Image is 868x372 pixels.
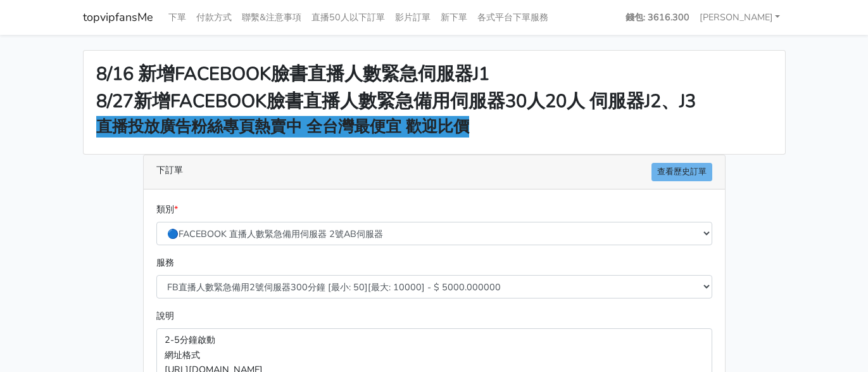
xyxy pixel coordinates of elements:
[695,5,786,30] a: [PERSON_NAME]
[191,5,237,30] a: 付款方式
[390,5,436,30] a: 影片訂單
[96,89,696,113] strong: 8/27新增FACEBOOK臉書直播人數緊急備用伺服器30人20人 伺服器J2、J3
[237,5,306,30] a: 聯繫&注意事項
[163,5,191,30] a: 下單
[626,11,689,23] strong: 錢包: 3616.300
[96,61,489,86] strong: 8/16 新增FACEBOOK臉書直播人數緊急伺服器J1
[156,202,178,217] label: 類別
[144,155,725,189] div: 下訂單
[436,5,472,30] a: 新下單
[156,309,174,323] label: 說明
[306,5,390,30] a: 直播50人以下訂單
[620,5,695,30] a: 錢包: 3616.300
[156,255,174,270] label: 服務
[83,5,153,30] a: topvipfansMe
[472,5,553,30] a: 各式平台下單服務
[96,116,469,138] strong: 直播投放廣告粉絲專頁熱賣中 全台灣最便宜 歡迎比價
[651,163,712,181] a: 查看歷史訂單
